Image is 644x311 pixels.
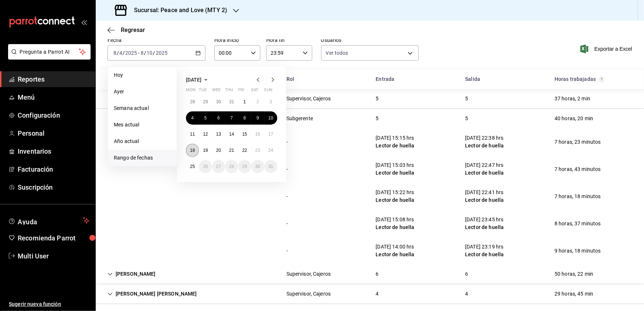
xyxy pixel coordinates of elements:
[225,144,238,157] button: August 21, 2025
[465,243,504,251] div: [DATE] 23:19 hrs
[376,196,414,204] div: Lector de huella
[96,155,644,183] div: Row
[238,160,251,173] button: August 29, 2025
[203,148,208,153] abbr: August 19, 2025
[264,128,277,141] button: August 17, 2025
[96,264,644,284] div: Row
[190,99,195,104] abbr: July 28, 2025
[155,50,168,56] input: ----
[102,166,113,172] div: Cell
[255,164,260,169] abbr: August 30, 2025
[286,95,331,103] div: Supervisor, Cajeros
[465,216,504,224] div: [DATE] 23:45 hrs
[96,109,644,128] div: Row
[186,128,199,141] button: August 11, 2025
[465,251,504,258] div: Lector de huella
[370,92,384,106] div: Cell
[370,158,420,180] div: Cell
[190,164,195,169] abbr: August 25, 2025
[186,144,199,157] button: August 18, 2025
[465,189,504,196] div: [DATE] 22:41 hrs
[281,217,294,230] div: Cell
[108,38,205,43] label: Fecha
[459,240,510,261] div: Cell
[96,183,644,210] div: Row
[225,160,238,173] button: August 28, 2025
[264,111,277,125] button: August 10, 2025
[376,243,414,251] div: [DATE] 14:00 hrs
[376,134,414,142] div: [DATE] 15:15 hrs
[256,115,259,121] abbr: August 9, 2025
[281,244,294,258] div: Cell
[286,220,288,228] div: -
[114,137,171,145] span: Año actual
[599,76,605,82] svg: El total de horas trabajadas por usuario es el resultado de la suma redondeada del registro de ho...
[242,164,247,169] abbr: August 29, 2025
[549,135,607,149] div: Cell
[376,224,414,231] div: Lector de huella
[108,26,145,33] button: Regresar
[465,134,504,142] div: [DATE] 22:38 hrs
[268,132,273,137] abbr: August 17, 2025
[114,71,171,79] span: Hoy
[113,50,117,56] input: --
[186,160,199,173] button: August 25, 2025
[281,72,370,86] div: HeadCell
[238,144,251,157] button: August 22, 2025
[370,240,420,261] div: Cell
[121,26,145,33] span: Regresar
[281,92,337,106] div: Cell
[225,128,238,141] button: August 14, 2025
[251,87,258,95] abbr: Saturday
[102,193,113,199] div: Cell
[199,95,212,108] button: July 29, 2025
[242,148,247,153] abbr: August 22, 2025
[18,110,89,120] span: Configuración
[281,190,294,203] div: Cell
[465,161,504,169] div: [DATE] 22:47 hrs
[251,160,264,173] button: August 30, 2025
[212,128,225,141] button: August 13, 2025
[212,111,225,125] button: August 6, 2025
[225,95,238,108] button: July 31, 2025
[321,38,419,43] label: Usuarios
[264,87,272,95] abbr: Sunday
[270,99,272,104] abbr: August 3, 2025
[251,95,264,108] button: August 2, 2025
[186,77,201,83] span: [DATE]
[212,144,225,157] button: August 20, 2025
[459,92,474,106] div: Cell
[376,169,414,177] div: Lector de huella
[549,92,596,106] div: Cell
[238,111,251,125] button: August 8, 2025
[96,69,644,89] div: Head
[376,142,414,150] div: Lector de huella
[153,50,155,56] span: /
[8,44,91,60] button: Pregunta a Parrot AI
[225,87,233,95] abbr: Thursday
[286,270,331,278] div: Supervisor, Cajeros
[251,144,264,157] button: August 23, 2025
[18,128,89,138] span: Personal
[140,50,144,56] input: --
[190,148,195,153] abbr: August 18, 2025
[268,115,273,121] abbr: August 10, 2025
[199,144,212,157] button: August 19, 2025
[102,92,162,106] div: Cell
[18,146,89,156] span: Inventarios
[204,115,207,121] abbr: August 5, 2025
[281,267,337,281] div: Cell
[549,244,607,258] div: Cell
[102,267,162,281] div: Cell
[203,99,208,104] abbr: July 29, 2025
[264,160,277,173] button: August 31, 2025
[229,164,234,169] abbr: August 28, 2025
[102,248,113,254] div: Cell
[190,132,195,137] abbr: August 11, 2025
[128,6,227,15] h3: Sucursal: Peace and Love (MTY 2)
[459,186,510,207] div: Cell
[549,267,599,281] div: Cell
[256,99,259,104] abbr: August 2, 2025
[549,217,607,230] div: Cell
[549,190,607,203] div: Cell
